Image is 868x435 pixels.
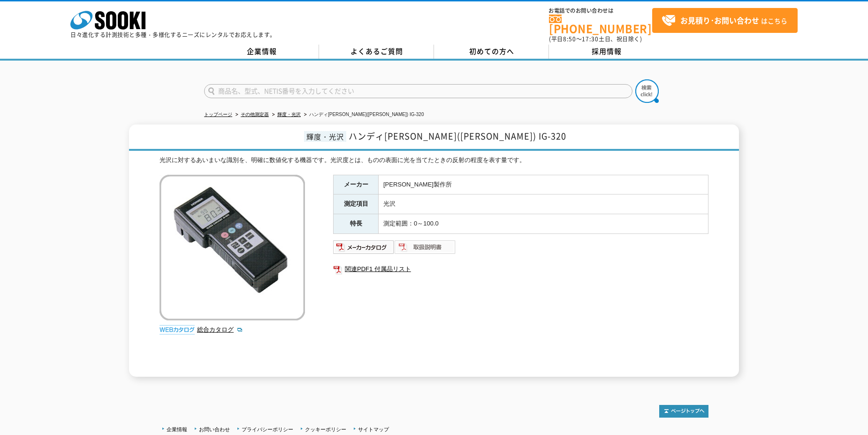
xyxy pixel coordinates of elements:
[379,214,708,234] td: 測定範囲：0～100.0
[395,246,456,253] a: 取扱説明書
[635,79,659,103] img: btn_search.png
[204,84,632,98] input: 商品名、型式、NETIS番号を入力してください
[395,240,456,255] img: 取扱説明書
[167,427,187,432] a: 企業情報
[277,112,301,117] a: 輝度・光沢
[659,405,708,418] img: トップページへ
[469,46,514,56] span: 初めての方へ
[199,427,230,432] a: お問い合わせ
[358,427,389,432] a: サイトマップ
[333,240,395,255] img: メーカーカタログ
[197,326,243,333] a: 総合カタログ
[563,35,576,43] span: 8:50
[319,45,434,59] a: よくあるご質問
[549,15,652,34] a: [PHONE_NUMBER]
[160,325,195,334] img: webカタログ
[333,263,708,275] a: 関連PDF1 付属品リスト
[160,175,305,320] img: ハンディ光沢計(グロスチェッカ) IG-320
[334,175,379,194] th: メーカー
[241,112,269,117] a: その他測定器
[305,427,346,432] a: クッキーポリシー
[242,427,293,432] a: プライバシーポリシー
[160,155,708,165] div: 光沢に対するあいまいな識別を、明確に数値化する機器です。光沢度とは、ものの表面に光を当てたときの反射の程度を表す量です。
[204,45,319,59] a: 企業情報
[379,194,708,214] td: 光沢
[680,15,759,26] strong: お見積り･お問い合わせ
[333,246,395,253] a: メーカーカタログ
[662,14,787,28] span: はこちら
[652,8,798,33] a: お見積り･お問い合わせはこちら
[204,112,232,117] a: トップページ
[549,8,652,14] span: お電話でのお問い合わせは
[70,32,276,38] p: 日々進化する計測技術と多種・多様化するニーズにレンタルでお応えします。
[302,110,424,120] li: ハンディ[PERSON_NAME]([PERSON_NAME]) IG-320
[434,45,549,59] a: 初めての方へ
[379,175,708,194] td: [PERSON_NAME]製作所
[334,214,379,234] th: 特長
[334,194,379,214] th: 測定項目
[549,45,664,59] a: 採用情報
[349,130,566,142] span: ハンディ[PERSON_NAME]([PERSON_NAME]) IG-320
[549,35,642,43] span: (平日 ～ 土日、祝日除く)
[582,35,599,43] span: 17:30
[304,131,346,142] span: 輝度・光沢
